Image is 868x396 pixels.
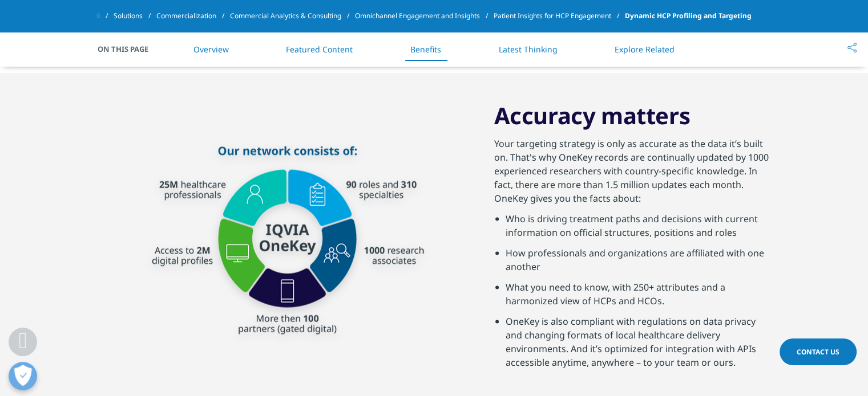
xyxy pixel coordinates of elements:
a: Patient Insights for HCP Engagement [494,6,625,26]
span: On This Page [98,43,160,55]
a: Overview [193,44,229,55]
a: Commercialization [156,6,230,26]
li: What you need to know, with 250+ attributes and a harmonized view of HCPs and HCOs. [506,280,771,315]
li: How professionals and organizations are affiliated with one another [506,246,771,280]
a: Solutions [114,6,156,26]
a: Commercial Analytics & Consulting [230,6,355,26]
li: OneKey is also compliant with regulations on data privacy and changing formats of local healthcar... [506,315,771,376]
a: Explore Related [615,44,675,55]
a: Contact Us [780,338,857,365]
a: Featured Content [286,44,353,55]
a: Benefits [410,44,441,55]
span: Contact Us [797,347,839,357]
a: Omnichannel Engagement and Insights [355,6,494,26]
li: Who is driving treatment paths and decisions with current information on official structures, pos... [506,212,771,246]
button: Open Preferences [9,362,37,390]
p: Your targeting strategy is only as accurate as the data it’s built on. That's why OneKey records ... [494,137,771,212]
span: Dynamic HCP Profiling and Targeting [625,6,752,26]
h3: Accuracy matters [494,101,771,130]
a: Latest Thinking [499,44,558,55]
